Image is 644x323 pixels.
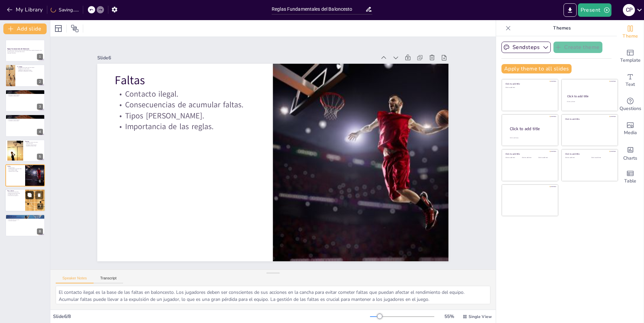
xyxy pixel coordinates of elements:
p: Tipos [PERSON_NAME]. [115,110,256,121]
div: 7 [5,189,45,212]
p: Habilidades necesarias para jugar. [17,69,43,71]
button: Sendsteps [501,42,551,53]
div: Click to add title [510,126,553,132]
p: Consecuencias de acumular faltas. [115,99,256,110]
p: Faltas [7,165,23,167]
div: Change the overall theme [617,20,644,44]
button: Export to PowerPoint [563,3,577,17]
p: Cronómetro y detenciones. [7,120,43,122]
div: 4 [37,129,43,135]
p: Esta presentación aborda las reglas esenciales del baloncesto, explicando aspectos clave que todo... [7,50,43,52]
p: Estrategia y colaboración son claves. [17,70,43,72]
div: 55 % [441,313,457,320]
p: Diferencias entre ligas. [7,93,43,94]
p: Importancia de las reglas. [7,171,23,172]
div: Layout [53,23,64,34]
div: Add images, graphics, shapes or video [617,117,644,141]
button: My Library [5,4,46,15]
button: Apply theme to all slides [501,64,572,73]
div: 6 [5,164,45,186]
div: 1 [37,54,43,60]
div: 6 [37,178,43,184]
div: 2 [37,79,43,85]
div: Click to add text [505,157,521,159]
div: Add a table [617,165,644,189]
p: Duración del Partido [7,91,43,93]
div: 5 [5,140,45,162]
p: El objetivo es anotar puntos. [17,68,43,69]
p: Generated with [URL] [7,52,43,54]
strong: Reglas Fundamentales del Baloncesto [7,48,30,50]
p: Themes [514,20,610,36]
p: El Juego [17,65,43,67]
p: Oportunidad sin oposición. [7,192,23,193]
div: Click to add title [505,153,553,155]
button: Add slide [3,23,47,34]
p: Comunicación en la cancha. [7,219,43,220]
input: Insert title [272,4,365,14]
p: Consecuencias de estar en fuera de juego. [7,218,43,219]
p: Duración del Partido [7,115,43,117]
div: Add text boxes [617,68,644,93]
p: Diferentes maneras de anotar. [25,142,43,143]
p: Diferencias entre ligas. [7,118,43,119]
span: Theme [623,33,638,40]
div: Click to add title [565,117,613,120]
div: Click to add text [522,157,537,159]
button: Present [578,3,611,17]
div: C P [623,4,635,16]
p: Prórroga en caso de empate. [7,94,43,96]
div: Slide 6 / 8 [53,313,370,320]
span: Table [624,177,636,185]
div: 1 [5,40,45,62]
p: Consecuencias de acumular faltas. [7,168,23,170]
span: Charts [623,155,637,162]
p: Tipos [PERSON_NAME]. [7,169,23,171]
span: Questions [620,105,641,112]
div: Get real-time input from your audience [617,93,644,117]
div: 3 [37,104,43,110]
p: Importancia de los tiros libres. [7,193,23,194]
div: Click to add text [567,101,611,103]
div: Slide 6 [97,55,376,61]
div: 8 [5,214,45,236]
div: 2 [5,64,45,87]
button: Speaker Notes [56,276,94,283]
div: 8 [37,228,43,234]
p: Cuatro cuartos de juego. [7,92,43,93]
p: Contacto ilegal. [115,88,256,99]
p: Cronómetro y detenciones. [7,96,43,97]
p: Contacto ilegal. [7,167,23,168]
div: Click to add text [591,157,612,159]
p: Valor de los tiros. [25,143,43,144]
p: Estrategia en tiros libres. [7,194,23,195]
span: Media [624,129,637,137]
p: Conciencia espacial. [7,220,43,222]
p: El baloncesto se juega entre dos equipos. [17,67,43,68]
div: Click to add title [565,153,613,155]
button: Create theme [553,42,602,53]
button: C P [623,3,635,17]
p: Faltas [115,72,256,89]
div: Click to add text [538,157,553,159]
div: Click to add title [505,83,553,85]
p: Prórroga en caso de empate. [7,119,43,120]
div: Saving...... [51,7,79,13]
span: Single View [469,314,492,319]
div: 3 [5,90,45,112]
button: Transcript [94,276,123,283]
p: Estrategias de puntuación. [25,144,43,146]
p: Importancia de las reglas. [115,121,256,132]
button: Duplicate Slide [25,191,34,199]
div: Add ready made slides [617,44,644,68]
p: Fuera de Juego [7,215,43,217]
span: Template [620,57,641,64]
span: Position [71,24,79,33]
div: 4 [5,114,45,137]
p: Puntos [25,140,43,142]
p: Tiros Libres [7,190,23,192]
textarea: El contacto ilegal es la base de las faltas en baloncesto. Los jugadores deben ser conscientes de... [56,286,490,304]
p: Posición del jugador. [7,217,43,218]
div: Add charts and graphs [617,141,644,165]
div: 5 [37,154,43,160]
